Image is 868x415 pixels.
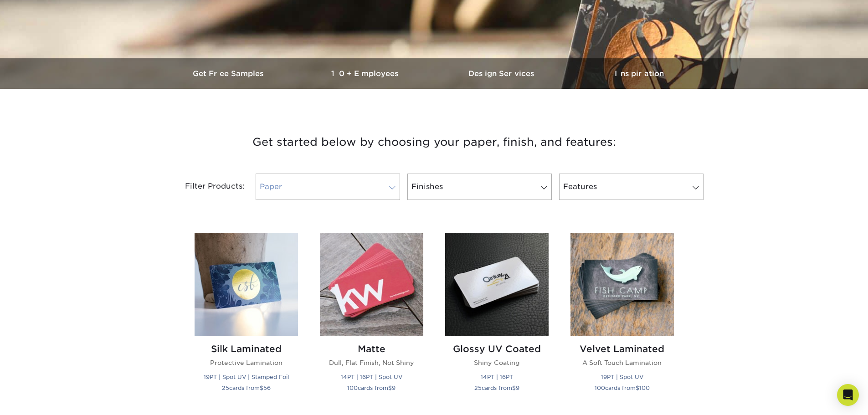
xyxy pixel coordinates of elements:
span: 100 [595,384,605,391]
a: Velvet Laminated Business Cards Velvet Laminated A Soft Touch Lamination 19PT | Spot UV 100cards ... [570,233,674,404]
h3: Inspiration [571,69,708,78]
a: Matte Business Cards Matte Dull, Flat Finish, Not Shiny 14PT | 16PT | Spot UV 100cards from$9 [320,233,423,404]
span: $ [512,384,516,391]
div: Open Intercom Messenger [837,384,859,406]
span: $ [636,384,639,391]
span: 9 [392,384,395,391]
h3: 10+ Employees [298,69,434,78]
h3: Get Free Samples [161,69,298,78]
img: Silk Laminated Business Cards [195,233,298,336]
h3: Design Services [434,69,571,78]
p: Protective Lamination [195,358,298,367]
a: Silk Laminated Business Cards Silk Laminated Protective Lamination 19PT | Spot UV | Stamped Foil ... [195,233,298,404]
small: 14PT | 16PT | Spot UV [341,374,402,380]
a: Paper [256,174,400,200]
h2: Velvet Laminated [570,343,674,354]
span: 100 [639,384,650,391]
p: Shiny Coating [445,358,549,367]
p: Dull, Flat Finish, Not Shiny [320,358,423,367]
img: Velvet Laminated Business Cards [570,233,674,336]
small: 19PT | Spot UV | Stamped Foil [204,374,289,380]
small: cards from [347,384,395,391]
small: 19PT | Spot UV [601,374,643,380]
h2: Matte [320,343,423,354]
a: Glossy UV Coated Business Cards Glossy UV Coated Shiny Coating 14PT | 16PT 25cards from$9 [445,233,549,404]
a: Get Free Samples [161,58,298,89]
span: 25 [474,384,482,391]
small: cards from [595,384,650,391]
a: Features [559,174,704,200]
a: Finishes [407,174,552,200]
small: cards from [222,384,271,391]
a: Inspiration [571,58,708,89]
span: $ [388,384,392,391]
span: 9 [516,384,519,391]
span: $ [260,384,263,391]
span: 56 [263,384,271,391]
span: 25 [222,384,229,391]
div: Filter Products: [161,174,252,200]
p: A Soft Touch Lamination [570,358,674,367]
span: 100 [347,384,358,391]
small: 14PT | 16PT [481,374,513,380]
h2: Glossy UV Coated [445,343,549,354]
h3: Get started below by choosing your paper, finish, and features: [168,122,701,163]
small: cards from [474,384,519,391]
a: 10+ Employees [298,58,434,89]
h2: Silk Laminated [195,343,298,354]
a: Design Services [434,58,571,89]
img: Matte Business Cards [320,233,423,336]
img: Glossy UV Coated Business Cards [445,233,549,336]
